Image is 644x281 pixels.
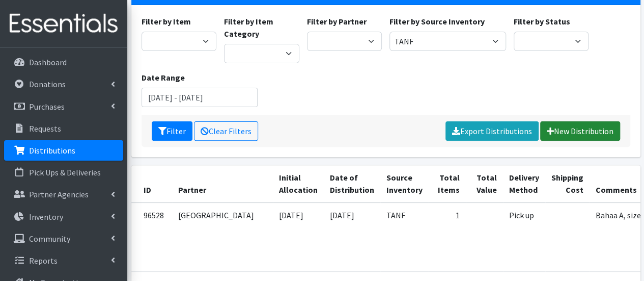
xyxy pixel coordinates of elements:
[273,202,324,271] td: [DATE]
[4,118,123,139] a: Requests
[142,15,191,28] label: Filter by Item
[4,250,123,271] a: Reports
[4,140,123,161] a: Distributions
[324,165,380,202] th: Date of Distribution
[380,165,429,202] th: Source Inventory
[429,202,466,271] td: 1
[514,15,570,28] label: Filter by Status
[4,7,123,41] img: HumanEssentials
[324,202,380,271] td: [DATE]
[29,212,63,222] p: Inventory
[4,184,123,205] a: Partner Agencies
[29,57,67,67] p: Dashboard
[4,52,123,72] a: Dashboard
[194,121,258,141] a: Clear Filters
[172,202,273,271] td: [GEOGRAPHIC_DATA]
[4,74,123,94] a: Donations
[29,123,61,134] p: Requests
[389,15,485,28] label: Filter by Source Inventory
[4,162,123,183] a: Pick Ups & Deliveries
[4,207,123,227] a: Inventory
[29,234,70,244] p: Community
[380,202,429,271] td: TANF
[445,121,539,141] a: Export Distributions
[540,121,620,141] a: New Distribution
[545,165,590,202] th: Shipping Cost
[503,202,545,271] td: Pick up
[29,189,89,199] p: Partner Agencies
[142,88,258,107] input: January 1, 2011 - December 31, 2011
[131,165,172,202] th: ID
[429,165,466,202] th: Total Items
[142,71,185,84] label: Date Range
[466,165,503,202] th: Total Value
[29,145,75,156] p: Distributions
[4,228,123,249] a: Community
[29,256,58,266] p: Reports
[273,165,324,202] th: Initial Allocation
[224,15,299,40] label: Filter by Item Category
[29,101,65,112] p: Purchases
[29,167,101,177] p: Pick Ups & Deliveries
[172,165,273,202] th: Partner
[307,15,367,28] label: Filter by Partner
[131,202,172,271] td: 96528
[29,79,66,89] p: Donations
[152,121,192,141] button: Filter
[4,96,123,117] a: Purchases
[503,165,545,202] th: Delivery Method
